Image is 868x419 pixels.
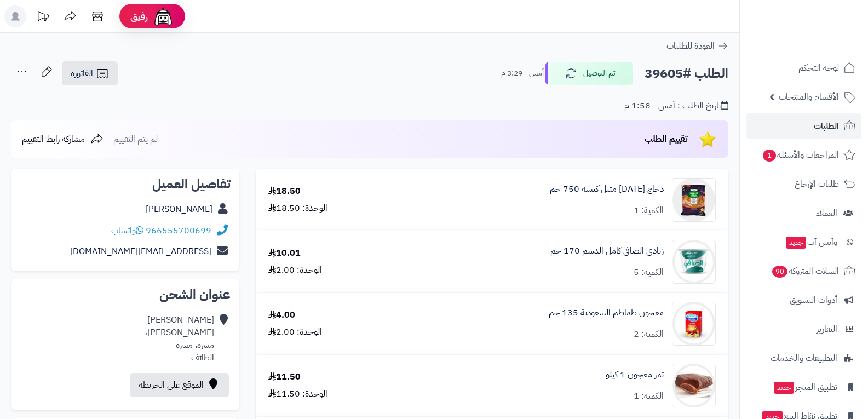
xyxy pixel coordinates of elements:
a: العملاء [746,200,861,226]
a: 966555700699 [146,224,211,237]
div: الكمية: 5 [634,266,664,279]
a: تطبيق المتجرجديد [746,374,861,400]
a: تحديثات المنصة [29,5,56,30]
a: وآتس آبجديد [746,229,861,255]
a: [PERSON_NAME] [146,203,212,216]
span: العودة للطلبات [666,39,715,53]
span: أدوات التسويق [790,292,837,308]
img: 1673879589-datepaste-90x90.jpg [672,364,715,407]
small: أمس - 3:29 م [501,68,544,79]
a: مشاركة رابط التقييم [22,133,104,146]
div: الوحدة: 11.50 [268,388,327,400]
span: لوحة التحكم [798,60,839,76]
div: 10.01 [268,247,301,260]
div: 18.50 [268,185,301,198]
div: الكمية: 1 [634,390,664,403]
a: التقارير [746,316,861,342]
h2: عنوان الشحن [20,288,231,301]
span: وآتس آب [785,234,837,250]
a: أدوات التسويق [746,287,861,313]
a: واتساب [111,224,143,237]
a: معجون طماطم السعودية 135 جم [549,307,664,319]
h2: تفاصيل العميل [20,177,231,191]
span: جديد [786,237,806,249]
a: الطلبات [746,113,861,139]
div: الوحدة: 2.00 [268,326,322,338]
a: التطبيقات والخدمات [746,345,861,371]
span: رفيق [130,10,148,23]
div: الوحدة: 2.00 [268,264,322,277]
span: العملاء [816,205,837,221]
div: تاريخ الطلب : أمس - 1:58 م [624,100,728,112]
img: 1673806630-Zcz7JeMsZ5wuHckQLkvUbYtMTwC07VsGed7tLbMx-90x90.jpg [672,302,715,346]
span: الفاتورة [71,67,93,80]
span: طلبات الإرجاع [795,176,839,192]
div: الكمية: 2 [634,328,664,341]
div: الكمية: 1 [634,204,664,217]
div: [PERSON_NAME] [PERSON_NAME]، مسره، مسره الطائف [145,314,214,364]
img: ai-face.png [152,5,174,27]
img: 1673885773-378031_1-20220323-140642-90x90.png [672,178,715,222]
span: التطبيقات والخدمات [771,351,837,366]
span: تقييم الطلب [645,133,688,146]
button: تم التوصيل [545,62,633,85]
a: زبادي الصافي كامل الدسم 170 جم [550,245,664,257]
span: 1 [763,150,776,162]
span: الطلبات [814,118,839,134]
a: دجاج [DATE] متبل كبسة 750 جم [550,183,664,196]
img: logo-2.png [794,30,858,53]
a: العودة للطلبات [666,39,728,53]
a: السلات المتروكة90 [746,258,861,284]
span: 90 [772,266,787,278]
div: 4.00 [268,309,295,322]
span: جديد [774,382,794,394]
div: 11.50 [268,371,301,383]
a: طلبات الإرجاع [746,171,861,197]
span: تطبيق المتجر [773,380,837,395]
a: تمر معجون 1 كيلو [606,369,664,381]
a: المراجعات والأسئلة1 [746,142,861,168]
img: 1665929231-41727e62-add9-4651-a2fb-49866a1cca8f-thumbnail-770x770-70-90x90.jpg [672,240,715,284]
span: السلات المتروكة [771,263,839,279]
a: الموقع على الخريطة [130,373,229,397]
a: الفاتورة [62,61,118,85]
div: الوحدة: 18.50 [268,202,327,215]
a: لوحة التحكم [746,55,861,81]
span: الأقسام والمنتجات [779,89,839,105]
h2: الطلب #39605 [645,62,728,85]
span: لم يتم التقييم [113,133,158,146]
span: مشاركة رابط التقييم [22,133,85,146]
span: المراجعات والأسئلة [762,147,839,163]
a: [EMAIL_ADDRESS][DOMAIN_NAME] [70,245,211,258]
span: التقارير [817,322,837,337]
